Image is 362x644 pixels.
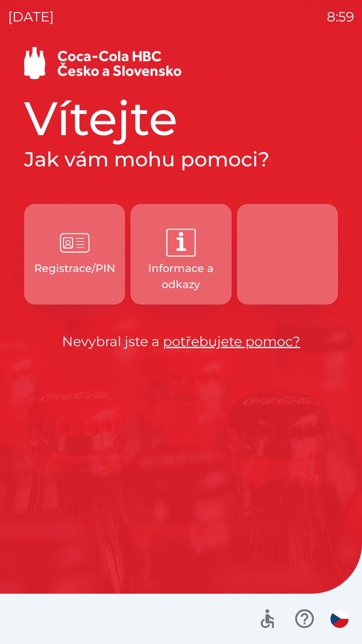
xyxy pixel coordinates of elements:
[24,147,338,172] h2: Jak vám mohu pomoci?
[163,333,300,350] a: potřebujete pomoc?
[24,90,338,147] h1: Vítejte
[24,47,338,79] img: Logo
[130,204,231,305] button: Informace a odkazy
[327,7,354,27] p: 8:59
[24,331,338,352] p: Nevybral jste a
[8,7,54,27] p: [DATE]
[166,228,196,258] img: 2da3ce84-b443-4ada-b987-6433ed45e4b0.png
[24,204,125,305] button: Registrace/PIN
[60,228,89,258] img: e6b0946f-9245-445c-9933-d8d2cebc90cb.png
[330,610,349,628] img: cs flag
[34,260,115,276] p: Registrace/PIN
[146,260,215,292] p: Informace a odkazy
